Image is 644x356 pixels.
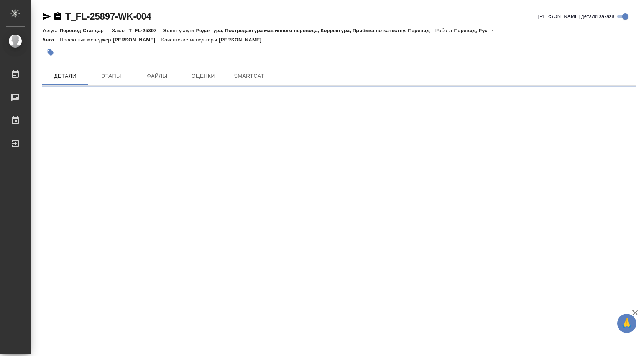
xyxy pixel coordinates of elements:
p: Проектный менеджер [60,37,113,43]
p: T_FL-25897 [129,28,163,33]
button: Скопировать ссылку для ЯМессенджера [42,12,51,21]
span: [PERSON_NAME] детали заказа [538,13,614,20]
button: Добавить тэг [42,44,59,61]
span: 🙏 [620,315,633,331]
button: 🙏 [617,314,636,333]
span: Оценки [185,71,222,81]
p: Работа [435,28,454,33]
span: SmartCat [231,71,268,81]
button: Скопировать ссылку [53,12,62,21]
span: Детали [47,71,84,81]
span: Файлы [139,71,176,81]
p: [PERSON_NAME] [113,37,161,43]
p: [PERSON_NAME] [219,37,267,43]
p: Перевод Стандарт [59,28,112,33]
p: Редактура, Постредактура машинного перевода, Корректура, Приёмка по качеству, Перевод [196,28,435,33]
span: Этапы [93,71,130,81]
p: Этапы услуги [163,28,196,33]
p: Клиентские менеджеры [161,37,219,43]
p: Заказ: [112,28,128,33]
a: T_FL-25897-WK-004 [65,11,151,21]
p: Услуга [42,28,59,33]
